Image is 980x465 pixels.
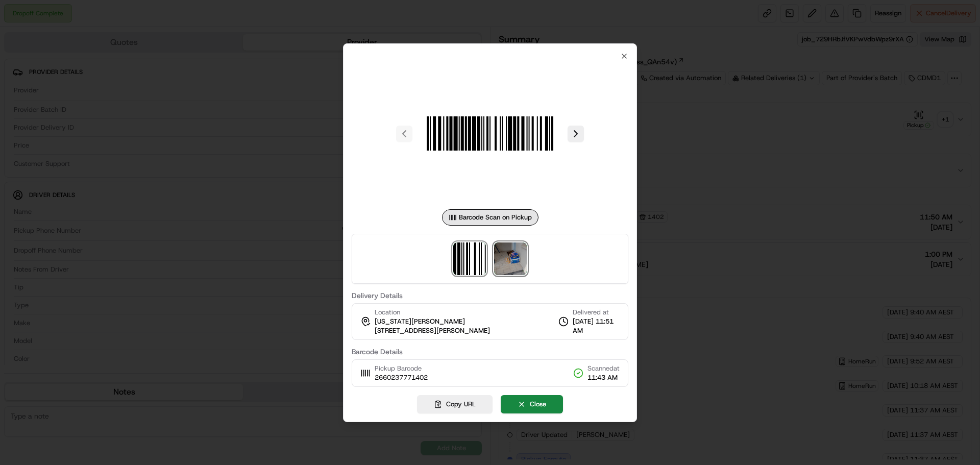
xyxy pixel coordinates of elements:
span: 11:43 AM [587,373,620,382]
label: Barcode Details [352,348,628,355]
img: barcode_scan_on_pickup image [416,60,563,207]
img: photo_proof_of_delivery image [494,242,527,275]
span: [US_STATE][PERSON_NAME] [375,317,465,326]
span: Location [375,308,400,317]
img: barcode_scan_on_pickup image [453,242,486,275]
div: Barcode Scan on Pickup [442,209,538,226]
span: [DATE] 11:51 AM [573,317,620,335]
span: Pickup Barcode [375,364,428,373]
span: 2660237771402 [375,373,428,382]
button: Copy URL [417,395,493,413]
span: Delivered at [573,308,620,317]
button: Close [501,395,563,413]
label: Delivery Details [352,292,628,299]
span: Scanned at [587,364,620,373]
span: [STREET_ADDRESS][PERSON_NAME] [375,326,490,335]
